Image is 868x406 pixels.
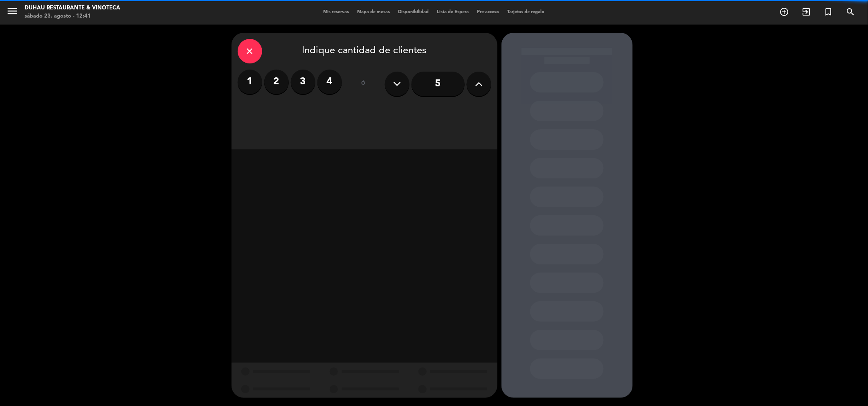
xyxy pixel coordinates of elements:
[238,39,491,63] div: Indique cantidad de clientes
[350,70,377,98] div: ó
[846,7,856,17] i: search
[780,7,789,17] i: add_circle_outline
[6,5,18,17] i: menu
[238,70,262,94] label: 1
[824,7,834,17] i: turned_in_not
[319,10,353,14] span: Mis reservas
[264,70,289,94] label: 2
[473,10,504,14] span: Pre-acceso
[6,5,18,20] button: menu
[317,70,342,94] label: 4
[504,10,549,14] span: Tarjetas de regalo
[291,70,315,94] label: 3
[245,46,255,56] i: close
[353,10,394,14] span: Mapa de mesas
[25,12,120,20] div: sábado 23. agosto - 12:41
[25,4,120,12] div: Duhau Restaurante & Vinoteca
[433,10,473,14] span: Lista de Espera
[394,10,433,14] span: Disponibilidad
[802,7,812,17] i: exit_to_app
